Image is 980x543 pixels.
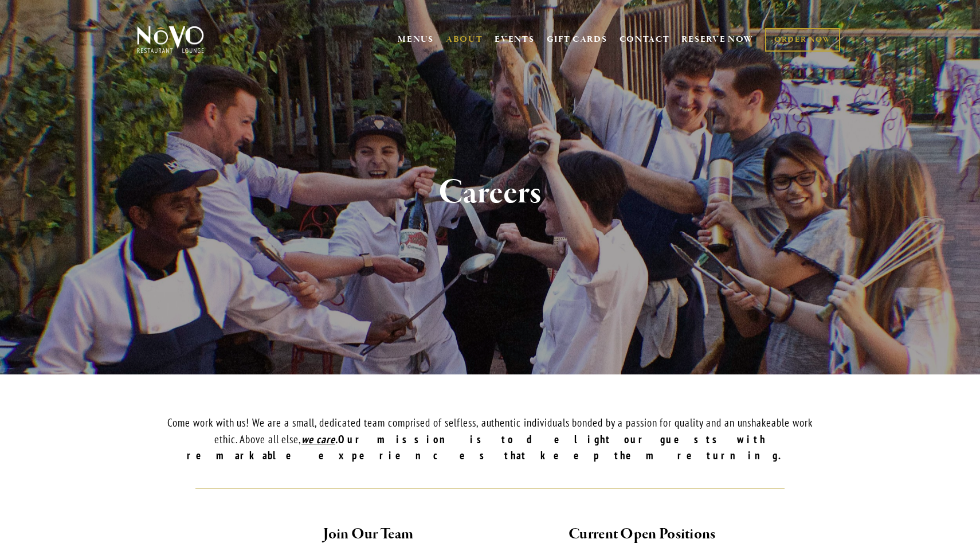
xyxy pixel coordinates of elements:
a: ABOUT [446,34,483,45]
img: Novo Restaurant &amp; Lounge [135,25,206,54]
a: GIFT CARDS [547,29,607,50]
a: EVENTS [495,34,534,45]
a: ORDER NOW [765,28,840,52]
p: Come work with us! We are a small, dedicated team comprised of selfless, authentic individuals bo... [156,415,824,464]
strong: Careers [438,171,542,214]
a: MENUS [398,34,434,45]
em: . [335,432,338,446]
strong: Our mission is to delight our guests with remarkable experiences that keep them returning. [187,432,793,463]
em: we care [301,432,335,446]
a: CONTACT [620,29,670,50]
a: RESERVE NOW [681,29,754,50]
